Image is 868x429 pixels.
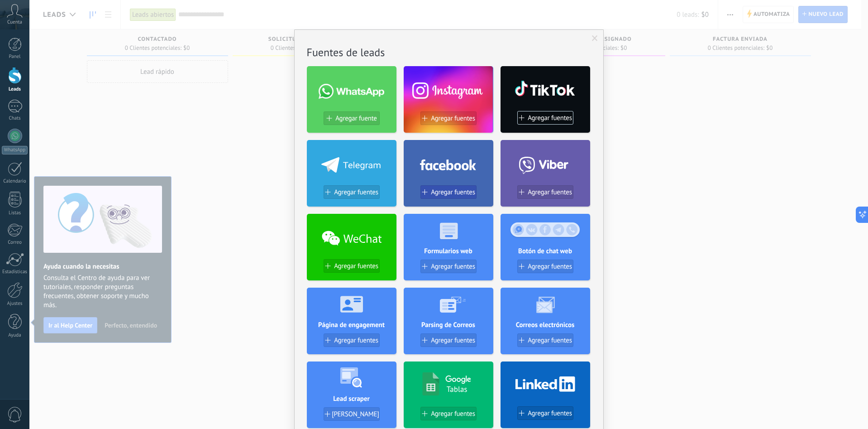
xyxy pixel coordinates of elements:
[324,333,380,347] button: Agregar fuentes
[2,87,28,92] div: Leads
[420,260,477,273] button: Agregar fuentes
[528,410,572,417] span: Agregar fuentes
[420,185,477,199] button: Agregar fuentes
[404,247,493,255] h4: Formularios web
[2,240,28,246] div: Correo
[431,410,475,418] span: Agregar fuentes
[332,410,379,418] span: [PERSON_NAME]
[528,337,572,344] span: Agregar fuentes
[334,337,378,344] span: Agregar fuentes
[2,210,28,216] div: Listas
[2,54,28,60] div: Panel
[324,185,380,199] button: Agregar fuentes
[420,111,477,125] button: Agregar fuentes
[2,301,28,307] div: Ajustes
[431,188,475,196] span: Agregar fuentes
[404,321,493,329] h4: Parsing de Correos
[528,188,572,196] span: Agregar fuentes
[420,407,477,420] button: Agregar fuentes
[528,114,572,122] span: Agregar fuentes
[517,111,573,125] button: Agregar fuentes
[324,259,380,273] button: Agregar fuentes
[2,116,28,121] div: Chats
[334,262,378,270] span: Agregar fuentes
[334,188,378,196] span: Agregar fuentes
[431,337,475,344] span: Agregar fuentes
[2,333,28,338] div: Ayuda
[501,247,590,255] h4: Botón de chat web
[335,115,377,122] span: Agregar fuente
[501,321,590,329] h4: Correos electrónicos
[431,263,475,270] span: Agregar fuentes
[307,395,396,403] h4: Lead scraper
[420,333,477,347] button: Agregar fuentes
[517,333,573,347] button: Agregar fuentes
[447,384,467,394] h4: Tablas
[517,185,573,199] button: Agregar fuentes
[7,19,22,25] span: Cuenta
[307,45,591,59] h2: Fuentes de leads
[517,260,573,273] button: Agregar fuentes
[517,406,573,420] button: Agregar fuentes
[2,178,28,184] div: Calendario
[324,407,380,421] button: [PERSON_NAME]
[431,115,475,122] span: Agregar fuentes
[2,269,28,275] div: Estadísticas
[324,111,380,125] button: Agregar fuente
[528,263,572,270] span: Agregar fuentes
[2,146,28,154] div: WhatsApp
[307,321,396,329] h4: Página de engagement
